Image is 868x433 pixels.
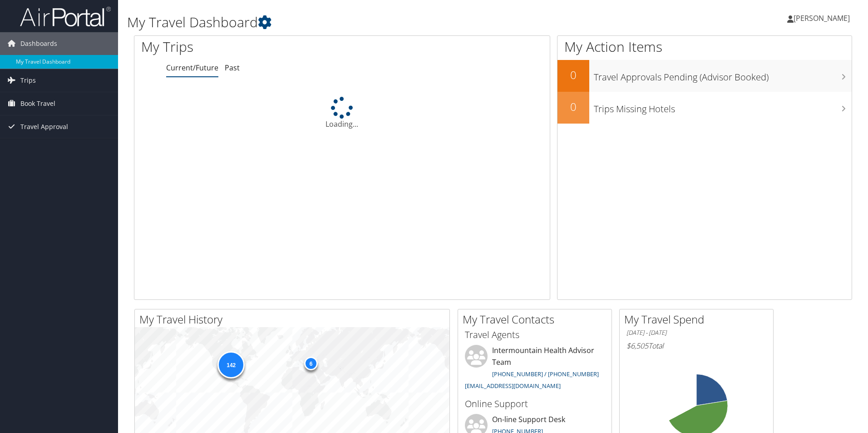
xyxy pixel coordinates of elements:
h3: Trips Missing Hotels [594,98,852,115]
h3: Travel Agents [465,328,605,341]
h1: My Travel Dashboard [127,13,615,32]
span: Trips [20,69,36,92]
a: Current/Future [166,63,218,73]
a: [PERSON_NAME] [787,5,859,32]
a: 0Travel Approvals Pending (Advisor Booked) [557,60,852,92]
span: [PERSON_NAME] [794,13,850,23]
h3: Travel Approvals Pending (Advisor Booked) [594,66,852,84]
li: Intermountain Health Advisor Team [460,345,609,393]
img: airportal-logo.png [20,6,111,27]
h6: Total [626,341,766,351]
div: 142 [217,351,245,378]
h2: My Travel Contacts [463,312,612,327]
h3: Online Support [465,398,605,410]
span: Travel Approval [20,115,68,138]
h2: My Travel Spend [624,312,773,327]
a: 0Trips Missing Hotels [557,92,852,124]
span: $6,505 [626,341,648,351]
h2: My Travel History [139,312,449,327]
h1: My Action Items [557,37,852,56]
h1: My Trips [141,37,370,56]
h2: 0 [557,99,589,114]
a: [PHONE_NUMBER] / [PHONE_NUMBER] [492,370,599,378]
div: Loading... [134,97,550,129]
a: Past [225,63,240,73]
span: Book Travel [20,92,55,115]
span: Dashboards [20,32,57,55]
h2: 0 [557,67,589,83]
a: [EMAIL_ADDRESS][DOMAIN_NAME] [465,382,561,390]
h6: [DATE] - [DATE] [626,328,766,337]
div: 6 [304,357,317,370]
